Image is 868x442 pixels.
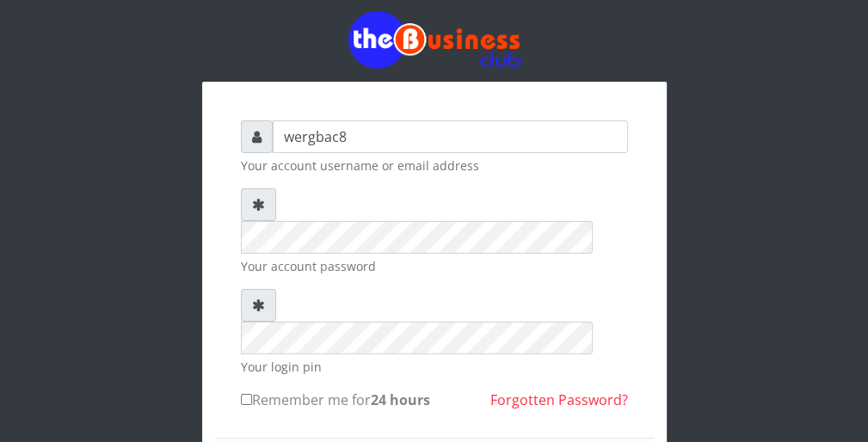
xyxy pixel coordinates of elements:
label: Remember me for [241,390,430,410]
small: Your account password [241,257,628,275]
a: Forgotten Password? [490,390,628,409]
b: 24 hours [371,390,430,409]
small: Your account username or email address [241,157,628,175]
input: Username or email address [273,120,628,153]
input: Remember me for24 hours [241,394,252,405]
small: Your login pin [241,358,628,376]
